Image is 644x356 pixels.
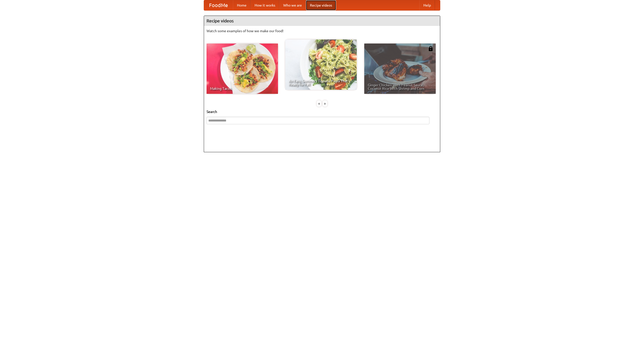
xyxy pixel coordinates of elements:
div: » [323,100,327,107]
div: « [317,100,321,107]
span: Making Tacos [210,87,274,90]
a: How it works [251,0,279,10]
span: An Easy, Summery Tomato Pasta That's Ready for Fall [289,79,353,86]
a: Home [233,0,251,10]
a: Recipe videos [306,0,336,10]
h5: Search [207,109,437,114]
a: FoodMe [204,0,233,10]
a: Help [419,0,435,10]
a: Making Tacos [207,44,278,94]
img: 483408.png [428,46,433,51]
a: Who we are [279,0,306,10]
h4: Recipe videos [204,16,440,26]
a: An Easy, Summery Tomato Pasta That's Ready for Fall [285,39,357,90]
p: Watch some examples of how we make our food! [207,28,437,33]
